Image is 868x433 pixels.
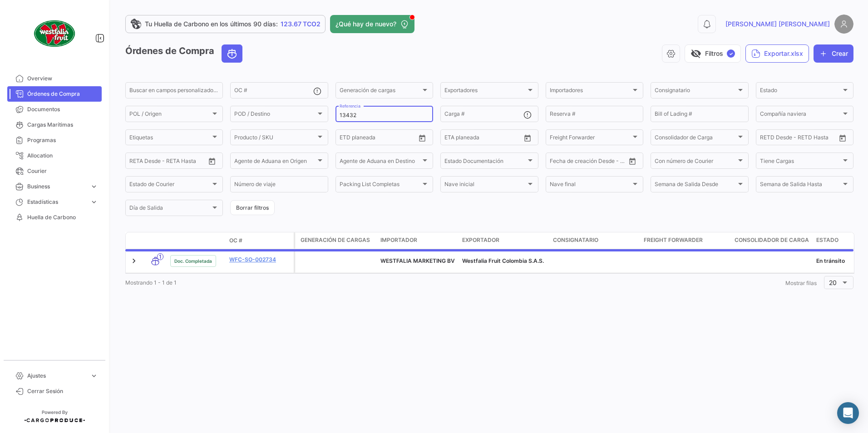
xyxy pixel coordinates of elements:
span: Overview [27,74,98,83]
span: Órdenes de Compra [27,90,98,98]
span: Consignatario [655,89,736,95]
span: ¿Qué hay de nuevo? [335,20,396,29]
a: Programas [7,133,102,148]
span: Estadísticas [27,198,86,206]
span: Importador [380,236,417,244]
span: Tu Huella de Carbono en los últimos 90 días: [145,20,278,29]
span: Semana de Salida Hasta [760,182,841,189]
span: Nave inicial [444,182,526,189]
datatable-header-cell: Estado Doc. [167,237,226,244]
span: 20 [829,279,837,286]
span: Agente de Aduana en Origen [234,159,316,165]
span: Importadores [550,89,631,95]
span: POL / Origen [129,112,211,118]
datatable-header-cell: OC # [226,233,294,248]
datatable-header-cell: Exportador [459,232,549,249]
img: placeholder-user.png [834,15,853,34]
span: Doc. Completada [174,257,212,265]
a: WFC-SO-002734 [229,256,290,264]
span: expand_more [90,198,98,206]
a: Huella de Carbono [7,210,102,225]
span: Programas [27,136,98,144]
span: Documentos [27,105,98,113]
span: Con número de Courier [655,159,736,165]
input: Desde [444,136,461,142]
input: Desde [340,136,356,142]
datatable-header-cell: Freight Forwarder [640,232,731,249]
a: Documentos [7,102,102,117]
span: OC # [229,236,242,245]
a: Courier [7,163,102,179]
span: [PERSON_NAME] [PERSON_NAME] [725,20,830,29]
button: visibility_offFiltros✓ [685,44,741,63]
span: Consolidador de Carga [655,136,736,142]
span: expand_more [90,182,98,191]
datatable-header-cell: Consignatario [549,232,640,249]
span: Freight Forwarder [644,236,703,244]
a: Overview [7,71,102,86]
span: visibility_off [690,48,701,59]
span: WESTFALIA MARKETING BV [380,257,455,264]
a: Tu Huella de Carbono en los últimos 90 días:123.67 TCO2 [125,15,325,33]
input: Hasta [152,159,188,165]
span: Generación de cargas [301,236,370,244]
input: Hasta [783,136,819,142]
span: 123.67 TCO2 [281,20,321,29]
span: Estado [816,236,838,244]
span: 1 [157,253,163,260]
span: Courier [27,167,98,175]
span: Packing List Completas [340,182,421,189]
span: Allocation [27,152,98,160]
span: Estado de Courier [129,182,211,189]
input: Hasta [362,136,399,142]
a: Expand/Collapse Row [129,256,138,266]
span: Cerrar Sesión [27,387,98,395]
span: Estado [760,89,841,95]
span: Agente de Aduana en Destino [340,159,421,165]
span: Día de Salida [129,206,211,212]
input: Desde [129,159,146,165]
input: Desde [550,159,566,165]
span: POD / Destino [234,112,316,118]
h3: Órdenes de Compra [125,44,245,63]
input: Hasta [572,159,609,165]
input: Hasta [467,136,503,142]
span: Estado Documentación [444,159,526,165]
span: expand_more [90,372,98,380]
span: Cargas Marítimas [27,121,98,129]
button: Open calendar [626,154,639,168]
span: Ajustes [27,372,86,380]
span: Exportador [462,236,499,244]
datatable-header-cell: Modo de Transporte [144,237,167,244]
span: Huella de Carbono [27,213,98,221]
datatable-header-cell: Importador [377,232,459,249]
span: Exportadores [444,89,526,95]
span: Westfalia Fruit Colombia S.A.S. [462,257,544,264]
span: Compañía naviera [760,112,841,118]
span: Semana de Salida Desde [655,182,736,189]
span: Freight Forwarder [550,136,631,142]
button: Open calendar [415,131,429,145]
span: Consolidador de Carga [735,236,809,244]
span: Nave final [550,182,631,189]
datatable-header-cell: Consolidador de Carga [731,232,813,249]
button: Borrar filtros [230,200,275,215]
input: Desde [760,136,776,142]
span: Consignatario [553,236,598,244]
button: ¿Qué hay de nuevo? [330,15,414,33]
button: Open calendar [205,154,219,168]
button: Open calendar [836,131,849,145]
button: Exportar.xlsx [745,44,809,63]
img: client-50.png [32,11,77,56]
div: Abrir Intercom Messenger [837,402,859,424]
span: ✓ [727,49,735,58]
span: Business [27,182,86,191]
button: Open calendar [521,131,534,145]
a: Allocation [7,148,102,163]
span: Etiquetas [129,136,211,142]
span: Mostrando 1 - 1 de 1 [125,279,177,286]
datatable-header-cell: Generación de cargas [295,232,377,249]
span: Generación de cargas [340,89,421,95]
button: Ocean [222,45,242,62]
span: Producto / SKU [234,136,316,142]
